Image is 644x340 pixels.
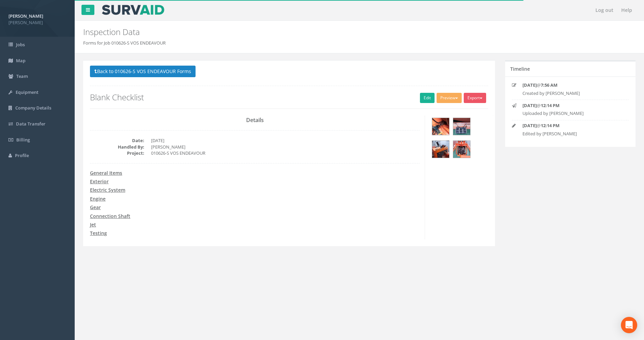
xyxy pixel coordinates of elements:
[90,170,420,175] h4: General Items
[522,102,618,109] p: @
[90,205,420,210] h4: Gear
[83,40,166,46] li: Forms for Job 010626-S VOS ENDEAVOUR
[90,214,420,219] h4: Connection Shaft
[90,117,420,123] h3: Details
[83,28,542,36] h2: Inspection Data
[437,93,462,103] button: Preview
[90,150,144,156] dt: Project:
[90,137,144,144] dt: Date:
[16,89,38,95] span: Equipment
[8,19,66,26] span: [PERSON_NAME]
[420,93,435,103] a: Edit
[8,13,43,19] strong: [PERSON_NAME]
[16,73,28,79] span: Team
[90,196,420,201] h4: Engine
[90,187,420,192] h4: Electric System
[453,118,470,135] img: 48e9a2cd-7fd3-c47d-ea37-02d72290745e_83c434db-30ba-c9a0-17cb-aaed3b031063_thumb.jpg
[151,144,420,150] dd: [PERSON_NAME]
[90,93,488,102] h2: Blank Checklist
[522,82,618,88] p: @
[522,122,618,129] p: @
[453,141,470,158] img: 48e9a2cd-7fd3-c47d-ea37-02d72290745e_82ef16da-5dd8-e283-1d17-3cd336a9dbb9_thumb.jpg
[541,102,559,108] strong: 12:14 PM
[522,90,618,97] p: Created by [PERSON_NAME]
[90,66,196,77] button: Back to 010626-S VOS ENDEAVOUR Forms
[522,110,618,117] p: Uploaded by [PERSON_NAME]
[15,105,51,111] span: Company Details
[432,141,449,158] img: 48e9a2cd-7fd3-c47d-ea37-02d72290745e_b1cebf1e-d7fa-a8dc-3069-b170e0bff010_thumb.jpg
[15,152,29,158] span: Profile
[510,66,530,71] h5: Timeline
[16,121,45,127] span: Data Transfer
[464,93,486,103] button: Export
[16,57,25,64] span: Map
[16,41,25,48] span: Jobs
[522,102,537,108] strong: [DATE]
[541,122,559,129] strong: 12:14 PM
[522,131,618,137] p: Edited by [PERSON_NAME]
[151,137,420,144] dd: [DATE]
[621,317,637,333] div: Open Intercom Messenger
[541,82,557,88] strong: 7:56 AM
[8,11,66,26] a: [PERSON_NAME] [PERSON_NAME]
[522,82,537,88] strong: [DATE]
[432,118,449,135] img: 48e9a2cd-7fd3-c47d-ea37-02d72290745e_76744f14-aa7f-5d60-234e-e8149ca9cf35_thumb.jpg
[90,144,144,150] dt: Handled By:
[16,137,30,143] span: Billing
[90,179,420,184] h4: Exterior
[90,222,420,227] h4: Jet
[522,122,537,129] strong: [DATE]
[151,150,420,156] dd: 010626-S VOS ENDEAVOUR
[90,231,420,236] h4: Testing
